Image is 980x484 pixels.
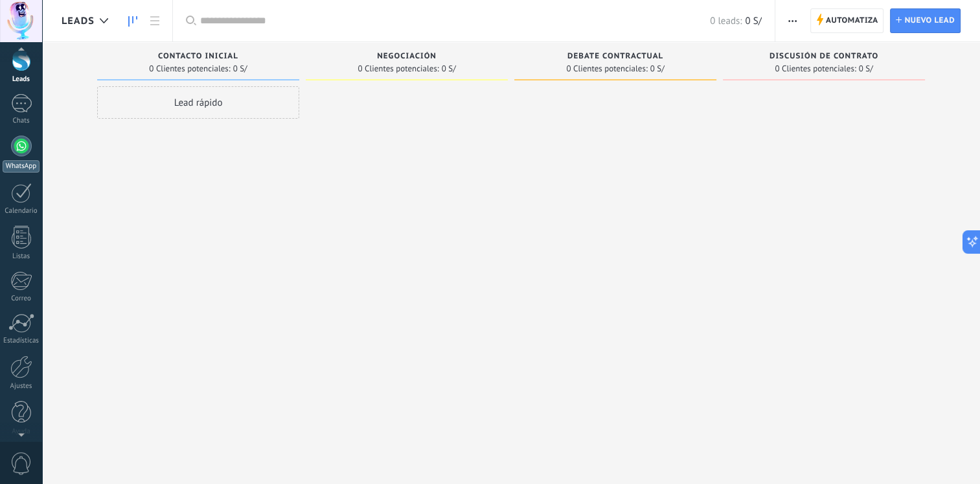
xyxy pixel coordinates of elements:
[3,207,40,215] div: Calendario
[904,9,955,32] span: Nuevo lead
[566,65,647,73] span: 0 Clientes potenciales:
[377,52,437,61] span: Negociación
[158,52,238,61] span: Contacto inicial
[890,8,961,33] a: Nuevo lead
[144,8,166,34] a: Lista
[358,65,439,73] span: 0 Clientes potenciales:
[122,8,144,34] a: Leads
[567,52,663,61] span: Debate contractual
[442,65,456,73] span: 0 S/
[3,295,40,303] div: Correo
[810,8,884,33] a: Automatiza
[312,52,501,63] div: Negociación
[3,252,40,261] div: Listas
[104,52,293,63] div: Contacto inicial
[710,15,742,27] span: 0 leads:
[745,15,761,27] span: 0 S/
[3,117,40,125] div: Chats
[769,52,878,61] span: Discusión de contrato
[783,8,802,33] button: Más
[3,382,40,391] div: Ajustes
[521,52,710,63] div: Debate contractual
[3,337,40,345] div: Estadísticas
[650,65,665,73] span: 0 S/
[62,15,95,27] span: Leads
[775,65,856,73] span: 0 Clientes potenciales:
[149,65,230,73] span: 0 Clientes potenciales:
[233,65,247,73] span: 0 S/
[826,9,878,32] span: Automatiza
[97,86,299,119] div: Lead rápido
[859,65,873,73] span: 0 S/
[3,75,40,84] div: Leads
[729,52,918,63] div: Discusión de contrato
[3,160,40,173] div: WhatsApp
